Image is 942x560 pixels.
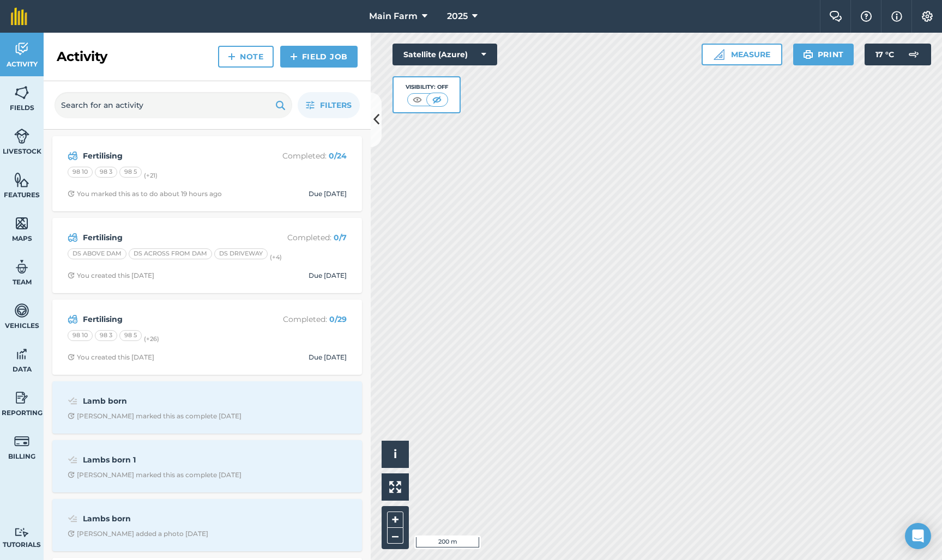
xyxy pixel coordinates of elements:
div: 98 10 [68,167,93,178]
div: 98 10 [68,330,93,341]
div: 98 3 [95,167,117,178]
div: [PERSON_NAME] added a photo [DATE] [68,529,208,538]
button: Satellite (Azure) [392,44,497,65]
img: svg+xml;base64,PD94bWwgdmVyc2lvbj0iMS4wIiBlbmNvZGluZz0idXRmLTgiPz4KPCEtLSBHZW5lcmF0b3I6IEFkb2JlIE... [14,259,29,275]
img: svg+xml;base64,PD94bWwgdmVyc2lvbj0iMS4wIiBlbmNvZGluZz0idXRmLTgiPz4KPCEtLSBHZW5lcmF0b3I6IEFkb2JlIE... [68,512,78,525]
strong: Fertilising [83,313,256,325]
div: DS ACROSS FROM DAM [129,248,212,259]
div: You marked this as to do about 19 hours ago [68,190,222,198]
input: Search for an activity [55,92,292,118]
img: svg+xml;base64,PD94bWwgdmVyc2lvbj0iMS4wIiBlbmNvZGluZz0idXRmLTgiPz4KPCEtLSBHZW5lcmF0b3I6IEFkb2JlIE... [14,346,29,362]
div: DS DRIVEWAY [214,248,268,259]
img: Ruler icon [714,49,724,60]
img: svg+xml;base64,PD94bWwgdmVyc2lvbj0iMS4wIiBlbmNvZGluZz0idXRmLTgiPz4KPCEtLSBHZW5lcmF0b3I6IEFkb2JlIE... [14,527,29,538]
img: Two speech bubbles overlapping with the left bubble in the forefront [829,11,842,22]
div: Due [DATE] [309,271,347,280]
strong: Lambs born [83,513,256,525]
a: Lambs bornClock with arrow pointing clockwise[PERSON_NAME] added a photo [DATE] [59,506,355,545]
img: Clock with arrow pointing clockwise [68,471,75,478]
img: svg+xml;base64,PD94bWwgdmVyc2lvbj0iMS4wIiBlbmNvZGluZz0idXRmLTgiPz4KPCEtLSBHZW5lcmF0b3I6IEFkb2JlIE... [68,453,78,466]
img: svg+xml;base64,PHN2ZyB4bWxucz0iaHR0cDovL3d3dy53My5vcmcvMjAwMC9zdmciIHdpZHRoPSIxNyIgaGVpZ2h0PSIxNy... [891,10,902,23]
a: Note [218,46,274,68]
img: svg+xml;base64,PHN2ZyB4bWxucz0iaHR0cDovL3d3dy53My5vcmcvMjAwMC9zdmciIHdpZHRoPSIxOSIgaGVpZ2h0PSIyNC... [275,99,286,112]
button: + [387,512,403,528]
a: Field Job [280,46,358,68]
div: You created this [DATE] [68,271,154,280]
span: Filters [320,99,352,111]
img: svg+xml;base64,PD94bWwgdmVyc2lvbj0iMS4wIiBlbmNvZGluZz0idXRmLTgiPz4KPCEtLSBHZW5lcmF0b3I6IEFkb2JlIE... [68,394,78,407]
img: Clock with arrow pointing clockwise [68,412,75,419]
strong: 0 / 7 [334,233,347,242]
img: fieldmargin Logo [11,8,27,25]
strong: 0 / 29 [329,314,347,324]
img: Clock with arrow pointing clockwise [68,530,75,537]
strong: Lambs born 1 [83,454,256,466]
div: Open Intercom Messenger [905,523,931,549]
span: Main Farm [369,10,418,23]
strong: Fertilising [83,232,256,244]
img: svg+xml;base64,PD94bWwgdmVyc2lvbj0iMS4wIiBlbmNvZGluZz0idXRmLTgiPz4KPCEtLSBHZW5lcmF0b3I6IEFkb2JlIE... [14,302,29,319]
p: Completed : [260,313,347,325]
button: Print [793,44,854,65]
img: svg+xml;base64,PHN2ZyB4bWxucz0iaHR0cDovL3d3dy53My5vcmcvMjAwMC9zdmciIHdpZHRoPSIxNCIgaGVpZ2h0PSIyNC... [228,50,235,63]
a: Lambs born 1Clock with arrow pointing clockwise[PERSON_NAME] marked this as complete [DATE] [59,447,355,486]
img: svg+xml;base64,PD94bWwgdmVyc2lvbj0iMS4wIiBlbmNvZGluZz0idXRmLTgiPz4KPCEtLSBHZW5lcmF0b3I6IEFkb2JlIE... [14,433,29,449]
div: [PERSON_NAME] marked this as complete [DATE] [68,412,241,421]
img: svg+xml;base64,PD94bWwgdmVyc2lvbj0iMS4wIiBlbmNvZGluZz0idXRmLTgiPz4KPCEtLSBHZW5lcmF0b3I6IEFkb2JlIE... [14,389,29,406]
div: Due [DATE] [309,190,347,198]
strong: Fertilising [83,150,256,162]
a: FertilisingCompleted: 0/7DS ABOVE DAMDS ACROSS FROM DAMDS DRIVEWAY(+4)Clock with arrow pointing c... [59,224,355,287]
h2: Activity [57,48,107,65]
img: svg+xml;base64,PD94bWwgdmVyc2lvbj0iMS4wIiBlbmNvZGluZz0idXRmLTgiPz4KPCEtLSBHZW5lcmF0b3I6IEFkb2JlIE... [14,41,29,57]
img: svg+xml;base64,PD94bWwgdmVyc2lvbj0iMS4wIiBlbmNvZGluZz0idXRmLTgiPz4KPCEtLSBHZW5lcmF0b3I6IEFkb2JlIE... [68,231,78,244]
div: Due [DATE] [309,353,347,362]
button: – [387,528,403,544]
img: Clock with arrow pointing clockwise [68,354,75,361]
img: svg+xml;base64,PHN2ZyB4bWxucz0iaHR0cDovL3d3dy53My5vcmcvMjAwMC9zdmciIHdpZHRoPSI1MCIgaGVpZ2h0PSI0MC... [430,94,444,105]
small: (+ 21 ) [144,172,158,179]
span: 2025 [447,10,468,23]
img: A cog icon [921,11,934,22]
strong: 0 / 24 [329,151,347,161]
strong: Lamb born [83,395,256,407]
span: 17 ° C [875,44,894,65]
button: i [382,441,409,468]
button: Filters [298,92,360,118]
img: svg+xml;base64,PHN2ZyB4bWxucz0iaHR0cDovL3d3dy53My5vcmcvMjAwMC9zdmciIHdpZHRoPSI1NiIgaGVpZ2h0PSI2MC... [14,172,29,188]
div: 98 5 [119,330,142,341]
span: i [394,447,397,461]
img: svg+xml;base64,PD94bWwgdmVyc2lvbj0iMS4wIiBlbmNvZGluZz0idXRmLTgiPz4KPCEtLSBHZW5lcmF0b3I6IEFkb2JlIE... [68,149,78,162]
small: (+ 4 ) [270,253,282,261]
div: DS ABOVE DAM [68,248,126,259]
div: [PERSON_NAME] marked this as complete [DATE] [68,471,241,479]
div: You created this [DATE] [68,353,154,362]
img: svg+xml;base64,PD94bWwgdmVyc2lvbj0iMS4wIiBlbmNvZGluZz0idXRmLTgiPz4KPCEtLSBHZW5lcmF0b3I6IEFkb2JlIE... [68,313,78,326]
a: Lamb bornClock with arrow pointing clockwise[PERSON_NAME] marked this as complete [DATE] [59,388,355,427]
img: svg+xml;base64,PHN2ZyB4bWxucz0iaHR0cDovL3d3dy53My5vcmcvMjAwMC9zdmciIHdpZHRoPSI1NiIgaGVpZ2h0PSI2MC... [14,215,29,232]
img: Four arrows, one pointing top left, one top right, one bottom right and the last bottom left [389,481,401,493]
div: 98 3 [95,330,117,341]
img: svg+xml;base64,PHN2ZyB4bWxucz0iaHR0cDovL3d3dy53My5vcmcvMjAwMC9zdmciIHdpZHRoPSI1MCIgaGVpZ2h0PSI0MC... [410,94,424,105]
button: 17 °C [865,44,931,65]
div: Visibility: Off [406,83,448,92]
div: 98 5 [119,167,142,178]
img: Clock with arrow pointing clockwise [68,272,75,279]
a: FertilisingCompleted: 0/2498 1098 398 5(+21)Clock with arrow pointing clockwiseYou marked this as... [59,143,355,205]
p: Completed : [260,232,347,244]
img: svg+xml;base64,PHN2ZyB4bWxucz0iaHR0cDovL3d3dy53My5vcmcvMjAwMC9zdmciIHdpZHRoPSIxNCIgaGVpZ2h0PSIyNC... [290,50,298,63]
img: svg+xml;base64,PD94bWwgdmVyc2lvbj0iMS4wIiBlbmNvZGluZz0idXRmLTgiPz4KPCEtLSBHZW5lcmF0b3I6IEFkb2JlIE... [14,128,29,144]
p: Completed : [260,150,347,162]
img: svg+xml;base64,PHN2ZyB4bWxucz0iaHR0cDovL3d3dy53My5vcmcvMjAwMC9zdmciIHdpZHRoPSIxOSIgaGVpZ2h0PSIyNC... [803,48,813,61]
a: FertilisingCompleted: 0/2998 1098 398 5(+26)Clock with arrow pointing clockwiseYou created this [... [59,306,355,368]
small: (+ 26 ) [144,335,159,343]
img: svg+xml;base64,PD94bWwgdmVyc2lvbj0iMS4wIiBlbmNvZGluZz0idXRmLTgiPz4KPCEtLSBHZW5lcmF0b3I6IEFkb2JlIE... [903,44,925,65]
img: A question mark icon [860,11,873,22]
button: Measure [702,44,782,65]
img: Clock with arrow pointing clockwise [68,190,75,197]
img: svg+xml;base64,PHN2ZyB4bWxucz0iaHR0cDovL3d3dy53My5vcmcvMjAwMC9zdmciIHdpZHRoPSI1NiIgaGVpZ2h0PSI2MC... [14,84,29,101]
